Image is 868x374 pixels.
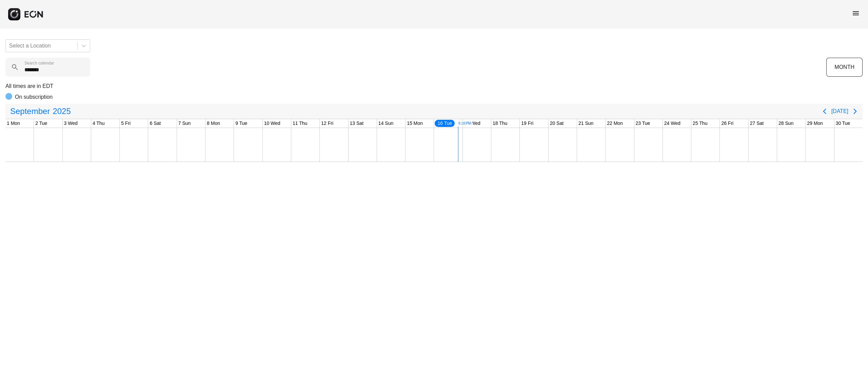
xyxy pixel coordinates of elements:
button: Next page [848,105,862,118]
span: 2025 [51,105,72,118]
div: 24 Wed [663,119,682,128]
button: [DATE] [831,105,848,117]
div: 26 Fri [720,119,735,128]
div: 16 Tue [434,119,455,128]
div: 25 Thu [691,119,709,128]
div: 22 Mon [606,119,624,128]
div: 18 Thu [491,119,509,128]
div: 29 Mon [806,119,824,128]
div: 27 Sat [749,119,765,128]
div: 13 Sat [349,119,365,128]
span: September [9,105,51,118]
div: 30 Tue [834,119,852,128]
div: 17 Wed [463,119,482,128]
div: 20 Sat [549,119,565,128]
p: All times are in EDT [5,82,863,90]
div: 9 Tue [234,119,249,128]
button: MONTH [826,58,863,77]
div: 5 Fri [120,119,132,128]
div: 14 Sun [377,119,395,128]
div: 2 Tue [34,119,48,128]
div: 11 Thu [291,119,309,128]
p: On subscription [15,93,53,101]
button: September2025 [6,105,75,118]
div: 3 Wed [63,119,79,128]
div: 7 Sun [177,119,192,128]
div: 12 Fri [320,119,335,128]
div: 15 Mon [406,119,424,128]
div: 8 Mon [205,119,221,128]
div: 19 Fri [520,119,535,128]
div: 1 Mon [5,119,21,128]
div: 21 Sun [577,119,595,128]
div: 6 Sat [148,119,162,128]
div: 10 Wed [263,119,282,128]
div: 28 Sun [777,119,795,128]
span: menu [852,9,860,17]
div: 4 Thu [91,119,106,128]
label: Search calendar [24,60,54,66]
div: 23 Tue [634,119,652,128]
button: Previous page [818,105,831,118]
